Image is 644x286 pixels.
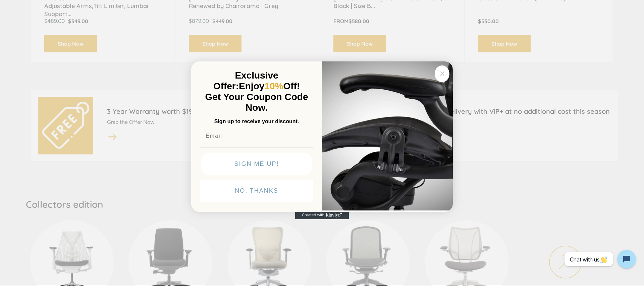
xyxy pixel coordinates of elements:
[200,180,313,202] button: NO, THANKS
[200,147,313,147] img: underline
[264,81,283,91] span: 10%
[295,211,349,219] a: Created with Klaviyo - opens in a new tab
[205,92,308,113] span: Get Your Coupon Code Now.
[201,153,312,175] button: SIGN ME UP!
[213,70,278,91] span: Exclusive Offer:
[322,60,453,210] img: 92d77583-a095-41f6-84e7-858462e0427a.jpeg
[239,81,300,91] span: Enjoy Off!
[200,129,313,143] input: Email
[214,118,299,124] span: Sign up to receive your discount.
[435,65,449,82] button: Close dialog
